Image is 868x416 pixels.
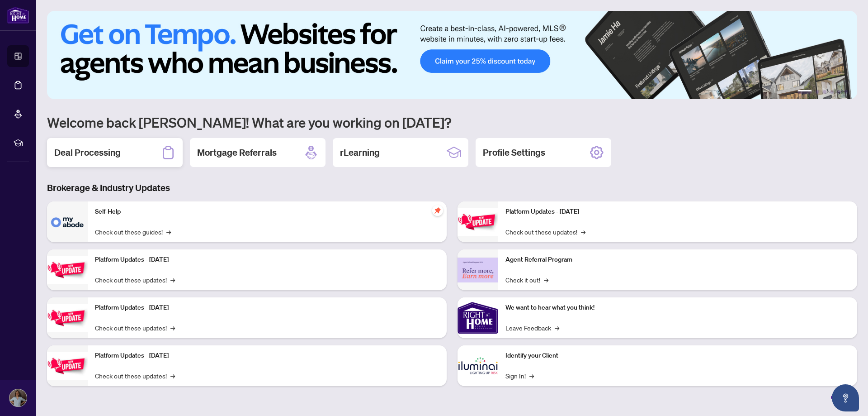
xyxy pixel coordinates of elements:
[47,201,88,242] img: Self-Help
[505,303,850,313] p: We want to hear what you think!
[581,227,585,237] span: →
[197,146,277,159] h2: Mortgage Referrals
[170,371,175,381] span: →
[170,275,175,285] span: →
[458,345,498,386] img: Identify your Client
[505,323,559,333] a: Leave Feedback→
[95,207,439,217] p: Self-Help
[555,323,559,333] span: →
[505,275,548,285] a: Check it out!→
[54,146,121,159] h2: Deal Processing
[505,371,534,381] a: Sign In!→
[823,90,826,94] button: 3
[432,205,443,216] span: pushpin
[458,297,498,338] img: We want to hear what you think!
[483,146,545,159] h2: Profile Settings
[95,275,175,285] a: Check out these updates!→
[505,351,850,361] p: Identify your Client
[47,352,88,380] img: Platform Updates - July 8, 2025
[844,90,848,94] button: 6
[47,256,88,284] img: Platform Updates - September 16, 2025
[95,323,175,333] a: Check out these updates!→
[830,90,834,94] button: 4
[47,304,88,332] img: Platform Updates - July 21, 2025
[170,323,175,333] span: →
[95,351,439,361] p: Platform Updates - [DATE]
[797,90,812,94] button: 1
[505,255,850,265] p: Agent Referral Program
[832,384,859,411] button: Open asap
[9,389,27,406] img: Profile Icon
[816,90,819,94] button: 2
[544,275,548,285] span: →
[340,146,380,159] h2: rLearning
[458,258,498,282] img: Agent Referral Program
[95,371,175,381] a: Check out these updates!→
[95,255,439,265] p: Platform Updates - [DATE]
[529,371,534,381] span: →
[166,227,171,237] span: →
[505,207,850,217] p: Platform Updates - [DATE]
[7,7,29,24] img: logo
[95,303,439,313] p: Platform Updates - [DATE]
[458,208,498,236] img: Platform Updates - June 23, 2025
[505,227,585,237] a: Check out these updates!→
[47,114,857,131] h1: Welcome back [PERSON_NAME]! What are you working on [DATE]?
[47,182,857,194] h3: Brokerage & Industry Updates
[95,227,171,237] a: Check out these guides!→
[47,11,857,99] img: Slide 0
[837,90,841,94] button: 5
